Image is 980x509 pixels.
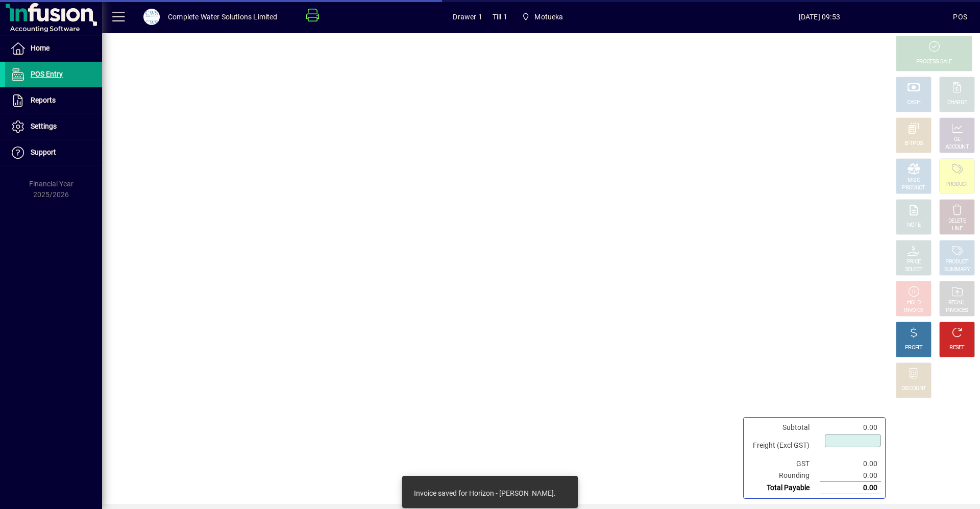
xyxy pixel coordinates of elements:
div: PROCESS SALE [916,58,952,66]
div: RECALL [948,299,966,307]
div: DELETE [948,217,966,225]
td: Total Payable [748,482,820,494]
td: 0.00 [820,482,881,494]
span: Home [31,44,50,52]
div: PRODUCT [945,258,968,266]
td: Rounding [748,470,820,482]
td: GST [748,458,820,470]
td: Subtotal [748,422,820,433]
div: POS [953,9,967,25]
a: Support [5,140,102,165]
div: PRODUCT [902,184,925,192]
span: Support [31,148,56,156]
div: CHARGE [947,99,967,107]
span: Till 1 [493,9,507,25]
div: Invoice saved for Horizon - [PERSON_NAME]. [414,488,556,498]
div: HOLD [907,299,920,307]
div: PRODUCT [945,181,968,188]
div: DISCOUNT [901,385,926,393]
div: MISC [908,177,920,184]
td: Freight (Excl GST) [748,433,820,458]
div: GL [954,136,961,143]
div: PRICE [907,258,921,266]
span: Motueka [518,8,568,26]
div: CASH [907,99,920,107]
span: [DATE] 09:53 [685,9,953,25]
td: 0.00 [820,422,881,433]
div: INVOICE [904,307,923,314]
div: RESET [949,344,965,352]
span: Motueka [534,9,563,25]
button: Profile [135,8,168,26]
div: PROFIT [905,344,922,352]
div: NOTE [907,222,920,229]
td: 0.00 [820,458,881,470]
div: SELECT [905,266,923,274]
span: Settings [31,122,57,130]
span: Reports [31,96,56,104]
div: ACCOUNT [945,143,969,151]
a: Settings [5,114,102,139]
a: Home [5,36,102,61]
a: Reports [5,88,102,113]
div: SUMMARY [944,266,970,274]
div: Complete Water Solutions Limited [168,9,278,25]
td: 0.00 [820,470,881,482]
span: POS Entry [31,70,63,78]
span: Drawer 1 [453,9,482,25]
div: INVOICES [946,307,968,314]
div: EFTPOS [904,140,923,148]
div: LINE [952,225,962,233]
